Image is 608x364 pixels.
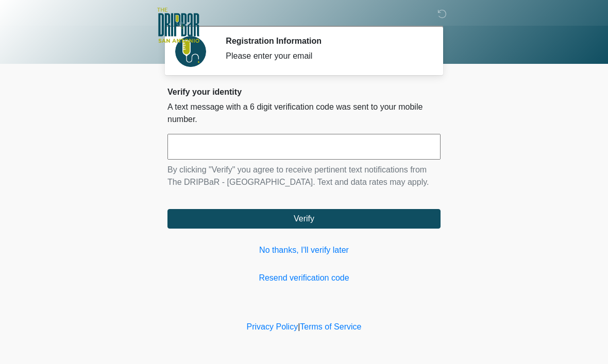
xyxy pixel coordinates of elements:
img: Agent Avatar [175,36,206,67]
a: Resend verification code [167,272,441,284]
a: Terms of Service [300,322,361,331]
h2: Verify your identity [167,87,441,97]
a: | [298,322,300,331]
a: No thanks, I'll verify later [167,244,441,256]
p: By clicking "Verify" you agree to receive pertinent text notifications from The DRIPBaR - [GEOGRA... [167,164,441,188]
img: The DRIPBaR - San Antonio Fossil Creek Logo [157,8,199,44]
a: Privacy Policy [247,322,298,331]
button: Verify [167,209,441,229]
p: A text message with a 6 digit verification code was sent to your mobile number. [167,101,441,126]
div: Please enter your email [226,50,425,62]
